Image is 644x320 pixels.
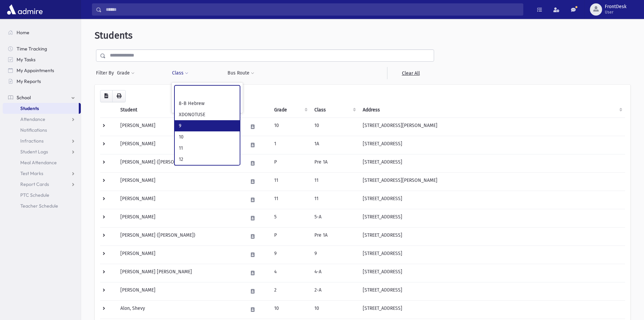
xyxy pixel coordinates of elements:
span: Home [17,29,29,36]
td: 10 [310,300,359,319]
td: 11 [310,172,359,191]
td: [PERSON_NAME] ([PERSON_NAME]) [116,227,244,246]
th: Grade: activate to sort column ascending [270,102,310,118]
span: Infractions [20,138,44,144]
td: [STREET_ADDRESS][PERSON_NAME] [359,172,625,191]
td: 2-A [310,282,359,300]
td: [STREET_ADDRESS] [359,227,625,246]
li: 11 [175,143,240,154]
a: Teacher Schedule [3,200,81,211]
a: Report Cards [3,179,81,190]
button: Print [112,90,126,102]
td: 11 [270,191,310,209]
td: P [270,227,310,246]
td: [STREET_ADDRESS] [359,246,625,264]
li: 10 [175,131,240,143]
td: 9 [270,246,310,264]
a: Notifications [3,125,81,135]
a: Clear All [387,67,434,79]
span: Meal Attendance [20,159,57,166]
td: 11 [310,191,359,209]
a: Time Tracking [3,43,81,54]
td: 4-A [310,264,359,282]
button: Class [172,67,189,79]
td: 5-A [310,209,359,227]
a: Infractions [3,135,81,146]
td: [PERSON_NAME] [116,191,244,209]
td: 10 [310,118,359,136]
th: Class: activate to sort column ascending [310,102,359,118]
span: Students [20,105,39,111]
span: Filter By [96,69,117,77]
li: 12 [175,154,240,165]
td: 4 [270,264,310,282]
a: My Reports [3,76,81,87]
a: School [3,92,81,103]
td: 9 [310,246,359,264]
a: Test Marks [3,168,81,179]
td: Pre 1A [310,154,359,172]
span: My Tasks [17,57,35,63]
td: [PERSON_NAME] [116,209,244,227]
td: 1 [270,136,310,154]
button: CSV [100,90,113,102]
span: Test Marks [20,170,43,176]
a: Attendance [3,114,81,125]
button: Bus Route [227,67,255,79]
td: P [270,154,310,172]
a: Student Logs [3,146,81,157]
a: Students [3,103,79,114]
td: 2 [270,282,310,300]
span: Report Cards [20,181,49,187]
span: My Appointments [17,67,54,73]
td: [STREET_ADDRESS] [359,282,625,300]
td: [PERSON_NAME] [116,136,244,154]
td: [STREET_ADDRESS] [359,264,625,282]
a: My Appointments [3,65,81,76]
span: Time Tracking [17,46,47,52]
span: User [605,9,626,15]
td: [STREET_ADDRESS] [359,154,625,172]
span: PTC Schedule [20,192,49,198]
a: Home [3,27,81,38]
td: 10 [270,118,310,136]
td: [PERSON_NAME] [116,246,244,264]
td: [PERSON_NAME] ([PERSON_NAME]) [116,154,244,172]
td: [STREET_ADDRESS] [359,300,625,319]
th: Student: activate to sort column descending [116,102,244,118]
td: [STREET_ADDRESS] [359,136,625,154]
td: Pre 1A [310,227,359,246]
a: My Tasks [3,54,81,65]
td: [STREET_ADDRESS][PERSON_NAME] [359,118,625,136]
td: 11 [270,172,310,191]
td: 5 [270,209,310,227]
input: Search [102,3,523,16]
a: Meal Attendance [3,157,81,168]
span: Notifications [20,127,47,133]
span: Teacher Schedule [20,203,58,209]
td: 1A [310,136,359,154]
a: PTC Schedule [3,190,81,200]
td: [STREET_ADDRESS] [359,209,625,227]
span: FrontDesk [605,4,626,9]
span: Student Logs [20,149,48,155]
td: [PERSON_NAME] [116,172,244,191]
td: Alon, Shevy [116,300,244,319]
li: 9 [175,120,240,131]
td: [STREET_ADDRESS] [359,191,625,209]
td: [PERSON_NAME] [116,118,244,136]
li: XDONOTUSE [175,109,240,120]
span: Students [95,30,133,41]
span: My Reports [17,78,41,84]
td: 10 [270,300,310,319]
button: Grade [117,67,135,79]
th: Address: activate to sort column ascending [359,102,625,118]
img: AdmirePro [5,3,44,16]
span: School [17,94,31,101]
span: Attendance [20,116,45,122]
td: [PERSON_NAME] [116,282,244,300]
td: [PERSON_NAME] [PERSON_NAME] [116,264,244,282]
li: 8-B Hebrew [175,98,240,109]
